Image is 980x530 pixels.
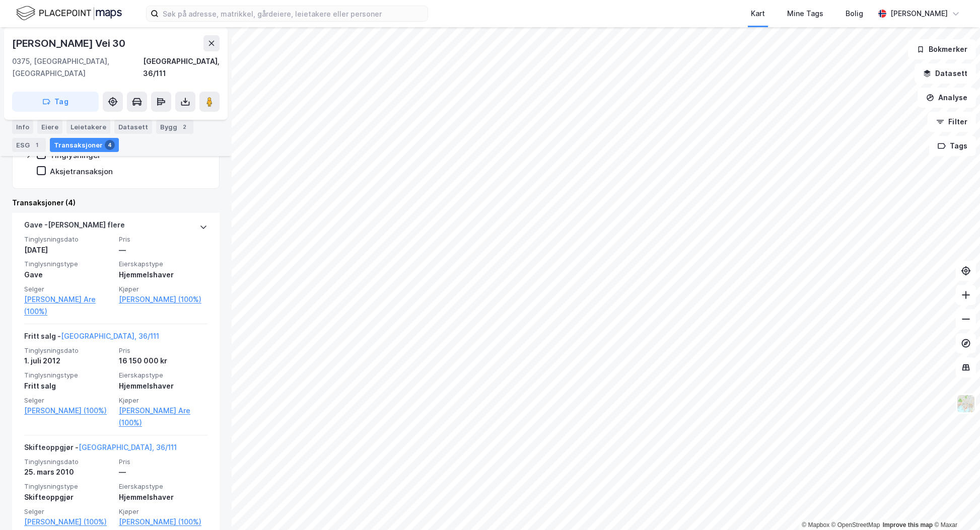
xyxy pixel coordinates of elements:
[114,120,152,134] div: Datasett
[12,120,33,134] div: Info
[918,88,976,108] button: Analyse
[928,112,976,132] button: Filter
[24,293,113,318] a: [PERSON_NAME] Are (100%)
[119,507,207,516] span: Kjøper
[119,244,207,256] div: —
[24,355,113,367] div: 1. juli 2012
[802,521,829,528] a: Mapbox
[24,458,113,466] span: Tinglysningsdato
[883,521,933,528] a: Improve this map
[24,260,113,268] span: Tinglysningstype
[787,8,823,20] div: Mine Tags
[119,235,207,244] span: Pris
[24,244,113,256] div: [DATE]
[119,269,207,281] div: Hjemmelshaver
[50,167,113,176] div: Aksjetransaksjon
[24,330,159,346] div: Fritt salg -
[24,405,113,417] a: [PERSON_NAME] (100%)
[61,332,159,340] a: [GEOGRAPHIC_DATA], 36/111
[119,285,207,293] span: Kjøper
[156,120,193,134] div: Bygg
[119,355,207,367] div: 16 150 000 kr
[16,5,122,22] img: logo.f888ab2527a4732fd821a326f86c7f29.svg
[908,39,976,59] button: Bokmerker
[846,8,863,20] div: Bolig
[24,441,177,458] div: Skifteoppgjør -
[119,346,207,355] span: Pris
[179,122,189,132] div: 2
[24,516,113,528] a: [PERSON_NAME] (100%)
[12,138,46,152] div: ESG
[24,396,113,405] span: Selger
[119,371,207,380] span: Eierskapstype
[32,140,42,150] div: 1
[24,235,113,244] span: Tinglysningsdato
[831,521,880,528] a: OpenStreetMap
[105,140,115,150] div: 4
[24,269,113,281] div: Gave
[915,63,976,84] button: Datasett
[119,482,207,491] span: Eierskapstype
[79,443,177,451] a: [GEOGRAPHIC_DATA], 36/111
[956,394,975,413] img: Z
[119,458,207,466] span: Pris
[24,482,113,491] span: Tinglysningstype
[930,482,980,530] div: Kontrollprogram for chat
[159,6,428,21] input: Søk på adresse, matrikkel, gårdeiere, leietakere eller personer
[929,136,976,156] button: Tags
[24,219,125,235] div: Gave - [PERSON_NAME] flere
[24,466,113,478] div: 25. mars 2010
[24,491,113,503] div: Skifteoppgjør
[143,55,220,80] div: [GEOGRAPHIC_DATA], 36/111
[24,371,113,380] span: Tinglysningstype
[12,55,143,80] div: 0375, [GEOGRAPHIC_DATA], [GEOGRAPHIC_DATA]
[66,120,110,134] div: Leietakere
[119,491,207,503] div: Hjemmelshaver
[24,507,113,516] span: Selger
[119,466,207,478] div: —
[119,260,207,268] span: Eierskapstype
[119,516,207,528] a: [PERSON_NAME] (100%)
[24,346,113,355] span: Tinglysningsdato
[12,92,99,112] button: Tag
[24,285,113,293] span: Selger
[50,138,119,152] div: Transaksjoner
[119,293,207,306] a: [PERSON_NAME] (100%)
[890,8,948,20] div: [PERSON_NAME]
[751,8,765,20] div: Kart
[119,396,207,405] span: Kjøper
[37,120,62,134] div: Eiere
[119,405,207,429] a: [PERSON_NAME] Are (100%)
[12,35,127,51] div: [PERSON_NAME] Vei 30
[119,380,207,392] div: Hjemmelshaver
[24,380,113,392] div: Fritt salg
[12,197,220,209] div: Transaksjoner (4)
[930,482,980,530] iframe: Chat Widget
